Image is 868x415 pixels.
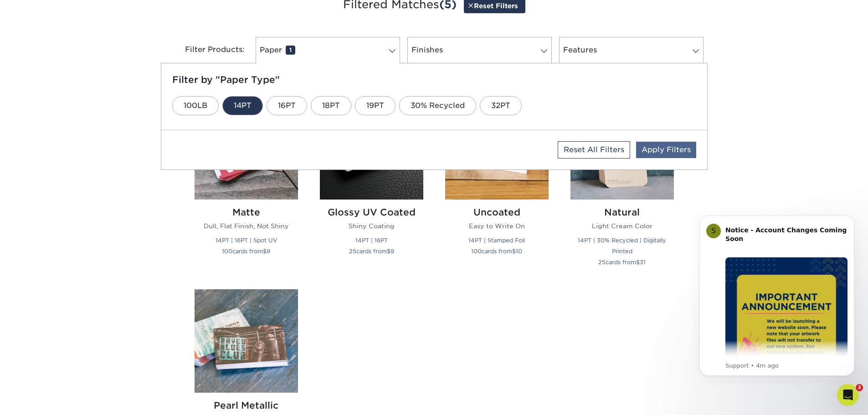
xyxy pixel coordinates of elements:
[355,96,395,115] a: 19PT
[320,96,423,278] a: Glossy UV Coated Business Cards Glossy UV Coated Shiny Coating 14PT | 16PT 25cards from$9
[195,289,298,393] img: Pearl Metallic Business Cards
[222,96,263,115] a: 14PT
[570,96,674,278] a: Natural Business Cards Natural Light Cream Color 14PT | 30% Recycled | Digitally Printed 25cards ...
[636,259,640,266] span: $
[222,248,232,255] span: 100
[468,237,525,244] small: 14PT | Stamped Foil
[640,259,646,266] span: 31
[445,207,549,218] h2: Uncoated
[399,96,476,115] a: 30% Recycled
[195,221,298,231] p: Dull, Flat Finish, Not Shiny
[195,96,298,278] a: Matte Business Cards Matte Dull, Flat Finish, Not Shiny 14PT | 16PT | Spot UV 100cards from$9
[471,248,482,255] span: 100
[856,384,863,391] span: 3
[222,248,270,255] small: cards from
[195,207,298,218] h2: Matte
[349,248,394,255] small: cards from
[320,221,423,231] p: Shiny Coating
[267,248,270,255] span: 9
[311,96,351,115] a: 18PT
[471,248,522,255] small: cards from
[256,37,400,63] a: Paper1
[407,37,552,63] a: Finishes
[570,221,674,231] p: Light Cream Color
[512,248,516,255] span: $
[480,96,522,115] a: 32PT
[390,248,394,255] span: 9
[559,37,704,63] a: Features
[387,248,390,255] span: $
[355,237,388,244] small: 14PT | 16PT
[636,142,696,158] a: Apply Filters
[570,207,674,218] h2: Natural
[837,384,859,406] iframe: Intercom live chat
[320,207,423,218] h2: Glossy UV Coated
[686,202,868,390] iframe: Intercom notifications message
[598,259,646,266] small: cards from
[286,46,295,55] span: 1
[172,74,696,85] h5: Filter by "Paper Type"
[558,141,630,159] a: Reset All Filters
[161,37,252,63] div: Filter Products:
[349,248,356,255] span: 25
[445,221,549,231] p: Easy to Write On
[516,248,522,255] span: 10
[578,237,666,255] small: 14PT | 30% Recycled | Digitally Printed
[2,387,77,412] iframe: Google Customer Reviews
[195,400,298,411] h2: Pearl Metallic
[598,259,606,266] span: 25
[445,96,549,278] a: Uncoated Business Cards Uncoated Easy to Write On 14PT | Stamped Foil 100cards from$10
[172,96,219,115] a: 100LB
[267,96,307,115] a: 16PT
[263,248,267,255] span: $
[216,237,277,244] small: 14PT | 16PT | Spot UV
